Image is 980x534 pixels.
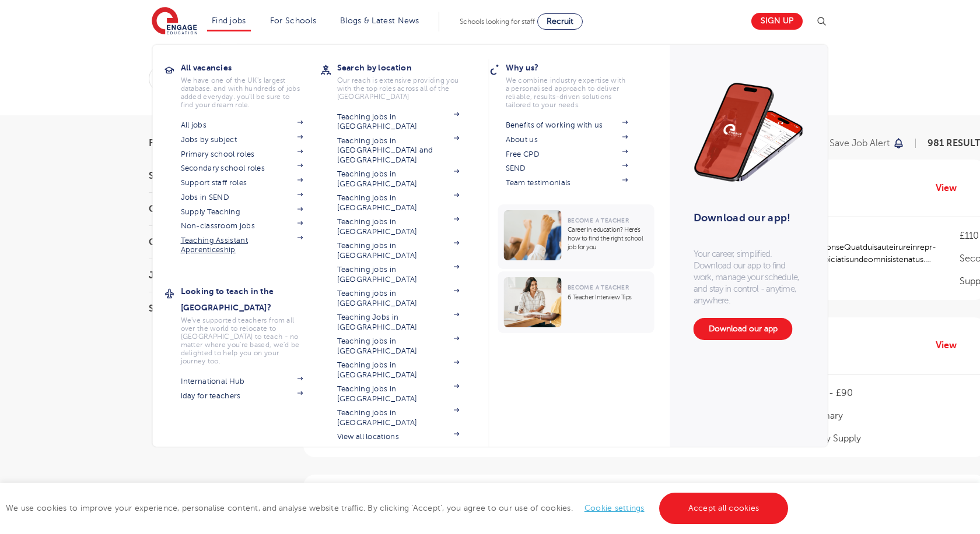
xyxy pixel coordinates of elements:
a: Sign up [751,13,803,30]
h3: Start Date [149,171,277,181]
a: iday for teachers [181,391,303,401]
h3: City [149,238,277,247]
a: Cookie settings [584,504,645,512]
h3: All vacancies [181,59,321,76]
span: We use cookies to improve your experience, personalise content, and analyse website traffic. By c... [6,504,791,512]
a: About us [506,135,628,144]
p: Our reach is extensive providing you with the top roles across all of the [GEOGRAPHIC_DATA] [337,76,460,101]
a: Teaching jobs in [GEOGRAPHIC_DATA] [337,384,460,404]
a: All vacanciesWe have one of the UK's largest database. and with hundreds of jobs added everyday. ... [181,59,321,109]
button: Save job alert [829,139,905,148]
a: Secondary school roles [181,164,303,173]
a: Download our app [694,318,793,340]
a: Why us?We combine industry expertise with a personalised approach to deliver reliable, results-dr... [506,59,646,109]
img: Engage Education [152,7,197,36]
a: For Schools [270,16,316,25]
a: All jobs [181,121,303,130]
a: Teaching jobs in [GEOGRAPHIC_DATA] [337,289,460,308]
a: Teaching jobs in [GEOGRAPHIC_DATA] [337,337,460,356]
h3: Search by location [337,59,477,76]
a: Non-classroom jobs [181,221,303,231]
a: Benefits of working with us [506,121,628,130]
a: International Hub [181,377,303,386]
span: Schools looking for staff [460,17,535,26]
p: Save job alert [829,139,890,148]
a: Become a TeacherCareer in education? Here’s how to find the right school job for you [498,204,657,269]
a: Teaching jobs in [GEOGRAPHIC_DATA] [337,169,460,189]
a: Supply Teaching [181,207,303,217]
p: 6 Teacher Interview Tips [568,293,649,302]
a: Search by locationOur reach is extensive providing you with the top roles across all of the [GEOG... [337,59,477,101]
p: Your career, simplified. Download our app to find work, manage your schedule, and stay in control... [694,248,804,306]
a: Teaching jobs in [GEOGRAPHIC_DATA] [337,360,460,380]
a: Teaching jobs in [GEOGRAPHIC_DATA] [337,241,460,260]
h3: Job Type [149,271,277,280]
p: We have one of the UK's largest database. and with hundreds of jobs added everyday. you'll be sur... [181,76,303,109]
a: Free CPD [506,150,628,159]
h3: Looking to teach in the [GEOGRAPHIC_DATA]? [181,283,321,316]
a: Teaching Jobs in [GEOGRAPHIC_DATA] [337,313,460,332]
a: Support staff roles [181,178,303,188]
a: Find jobs [212,16,246,25]
p: Daily Supply [810,432,975,445]
a: Blogs & Latest News [340,16,419,25]
a: Teaching jobs in [GEOGRAPHIC_DATA] [337,193,460,213]
h3: Download our app! [694,205,799,231]
a: Recruit [537,13,583,30]
p: £80 - £90 [810,386,975,400]
a: Become a Teacher6 Teacher Interview Tips [498,271,657,333]
a: Accept all cookies [659,493,789,524]
a: Jobs in SEND [181,193,303,202]
a: Jobs by subject [181,135,303,144]
p: We've supported teachers from all over the world to relocate to [GEOGRAPHIC_DATA] to teach - no m... [181,316,303,365]
a: Looking to teach in the [GEOGRAPHIC_DATA]?We've supported teachers from all over the world to rel... [181,283,321,365]
a: Teaching Assistant Apprenticeship [181,236,303,255]
a: Teaching jobs in [GEOGRAPHIC_DATA] [337,265,460,284]
h3: Why us? [506,59,646,76]
p: Primary [810,409,975,423]
h3: Sector [149,304,277,313]
h3: County [149,204,277,214]
a: Primary school roles [181,150,303,159]
a: Teaching jobs in [GEOGRAPHIC_DATA] [337,408,460,427]
a: View [936,181,965,196]
a: View all locations [337,432,460,441]
a: Teaching jobs in [GEOGRAPHIC_DATA] [337,217,460,236]
a: Teaching jobs in [GEOGRAPHIC_DATA] and [GEOGRAPHIC_DATA] [337,136,460,165]
a: SEND [506,164,628,173]
span: Become a Teacher [568,217,629,224]
span: Recruit [547,17,573,26]
p: Career in education? Here’s how to find the right school job for you [568,225,649,252]
div: Submit [149,65,702,92]
span: Filters [149,139,184,148]
span: Become a Teacher [568,284,629,291]
p: We combine industry expertise with a personalised approach to deliver reliable, results-driven so... [506,76,628,109]
a: Teaching jobs in [GEOGRAPHIC_DATA] [337,112,460,132]
a: View [936,338,965,353]
a: Team testimonials [506,178,628,188]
